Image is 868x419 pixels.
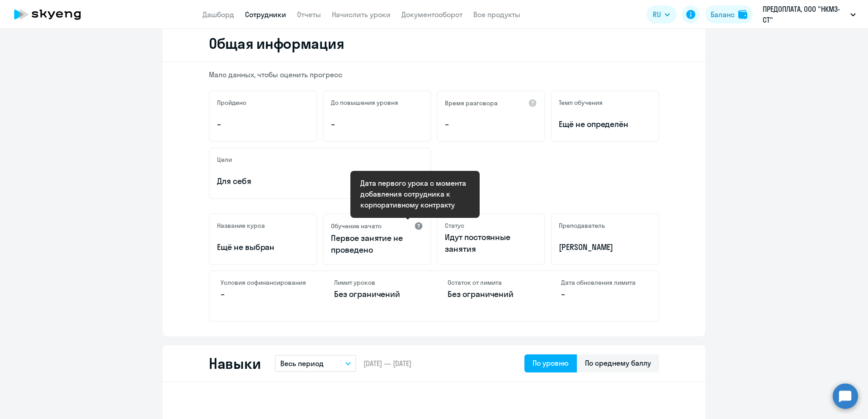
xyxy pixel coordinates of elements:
[360,178,470,210] div: Дата первого урока с момента добавления сотрудника к корпоративному контракту
[209,34,344,52] h2: Общая информация
[559,118,651,130] span: Ещё не определён
[331,99,398,107] h5: До повышения уровня
[363,358,411,368] span: [DATE] — [DATE]
[217,118,309,130] p: –
[561,288,647,300] p: –
[275,355,356,372] button: Весь период
[559,221,605,230] h5: Преподаватель
[209,354,260,372] h2: Навыки
[334,278,420,287] h4: Лимит уроков
[221,278,307,287] h4: Условия софинансирования
[763,4,847,25] p: ПРЕДОПЛАТА, ООО "НКМЗ-СТ"
[448,288,534,300] p: Без ограничений
[445,221,464,230] h5: Статус
[331,118,423,130] p: –
[585,358,651,368] div: По среднему баллу
[217,241,309,253] p: Ещё не выбран
[445,231,537,255] p: Идут постоянные занятия
[473,10,520,19] a: Все продукты
[217,99,246,107] h5: Пройдено
[533,358,569,368] div: По уровню
[705,5,753,24] button: Балансbalance
[445,118,537,130] p: –
[245,10,286,19] a: Сотрудники
[217,221,265,230] h5: Название курса
[297,10,321,19] a: Отчеты
[331,222,382,230] h5: Обучение начато
[334,288,420,300] p: Без ограничений
[711,9,735,20] div: Баланс
[280,358,324,369] p: Весь период
[445,99,498,107] h5: Время разговора
[559,99,603,107] h5: Темп обучения
[217,175,338,187] p: Для себя
[203,10,234,19] a: Дашборд
[217,155,232,164] h5: Цели
[653,9,661,20] span: RU
[646,5,676,24] button: RU
[209,70,659,80] p: Мало данных, чтобы оценить прогресс
[738,10,747,19] img: balance
[559,241,651,253] p: [PERSON_NAME]
[221,288,307,300] p: –
[758,4,860,25] button: ПРЕДОПЛАТА, ООО "НКМЗ-СТ"
[331,232,423,256] p: Первое занятие не проведено
[401,10,462,19] a: Документооборот
[332,10,391,19] a: Начислить уроки
[448,278,534,287] h4: Остаток от лимита
[561,278,647,287] h4: Дата обновления лимита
